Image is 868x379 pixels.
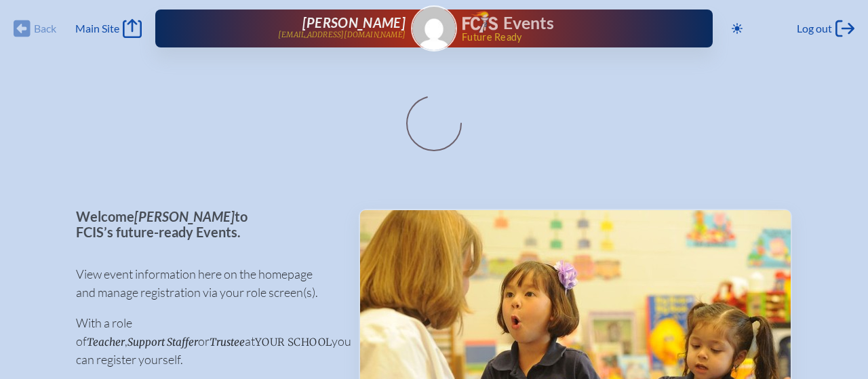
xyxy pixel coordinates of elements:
a: [PERSON_NAME][EMAIL_ADDRESS][DOMAIN_NAME] [199,15,406,42]
span: Main Site [75,22,119,35]
a: Main Site [75,19,142,38]
a: Gravatar [411,5,457,52]
p: Welcome to FCIS’s future-ready Events. [76,209,337,239]
p: With a role of , or at you can register yourself. [76,314,337,369]
span: [PERSON_NAME] [134,208,235,224]
span: your school [255,336,332,348]
img: Gravatar [412,7,456,50]
span: Support Staffer [127,336,198,348]
span: [PERSON_NAME] [302,14,406,31]
span: Log out [797,22,832,35]
div: FCIS Events — Future ready [462,11,669,42]
span: Teacher [87,336,125,348]
span: Trustee [210,336,245,348]
p: View event information here on the homepage and manage registration via your role screen(s). [76,265,337,302]
span: Future Ready [462,33,669,42]
p: [EMAIL_ADDRESS][DOMAIN_NAME] [278,31,406,39]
